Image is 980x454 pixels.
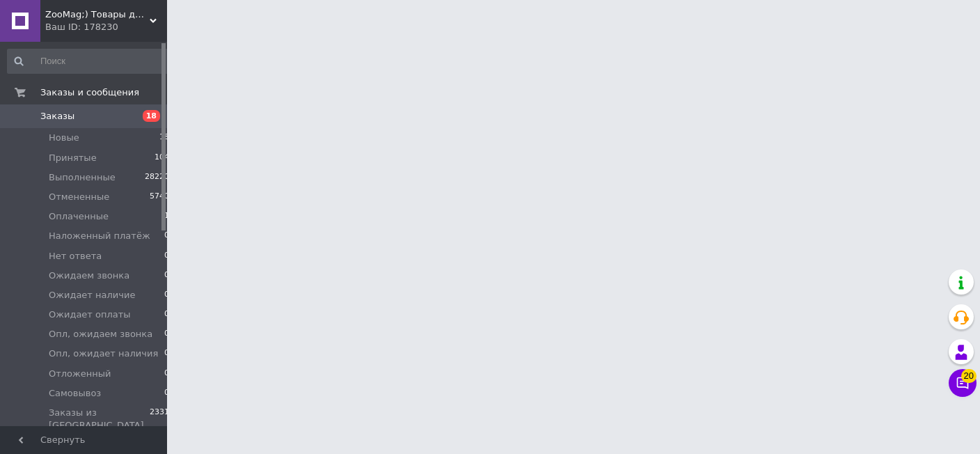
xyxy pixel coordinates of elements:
[40,86,139,99] span: Заказы и сообщения
[49,308,131,321] span: Ожидает оплаты
[164,328,169,340] span: 0
[150,191,169,203] span: 5740
[49,328,152,340] span: Опл, ожидаем звонка
[40,110,74,123] span: Заказы
[164,230,169,242] span: 0
[49,407,150,432] span: Заказы из [GEOGRAPHIC_DATA]
[49,289,135,302] span: Ожидает наличие
[49,230,150,242] span: Наложенный платёж
[164,210,169,223] span: 1
[49,387,101,400] span: Самовывоз
[49,171,116,184] span: Выполненные
[49,210,109,223] span: Оплаченные
[7,49,171,74] input: Поиск
[155,152,169,164] span: 104
[164,250,169,263] span: 0
[49,269,129,282] span: Ожидаем звонка
[49,132,79,144] span: Новые
[49,250,102,263] span: Нет ответа
[164,308,169,321] span: 0
[164,347,169,360] span: 0
[159,132,169,144] span: 18
[961,369,977,383] span: 20
[49,368,111,380] span: Отложенный
[164,269,169,282] span: 0
[164,368,169,380] span: 0
[143,110,160,122] span: 18
[150,407,169,432] span: 2331
[164,387,169,400] span: 0
[164,289,169,302] span: 0
[45,21,167,33] div: Ваш ID: 178230
[49,152,97,164] span: Принятые
[145,171,169,184] span: 28220
[49,347,158,360] span: Опл, ожидает наличия
[49,191,109,203] span: Отмененные
[949,369,977,397] button: Чат с покупателем20
[45,8,150,21] span: ZooMag;) Товары для животных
